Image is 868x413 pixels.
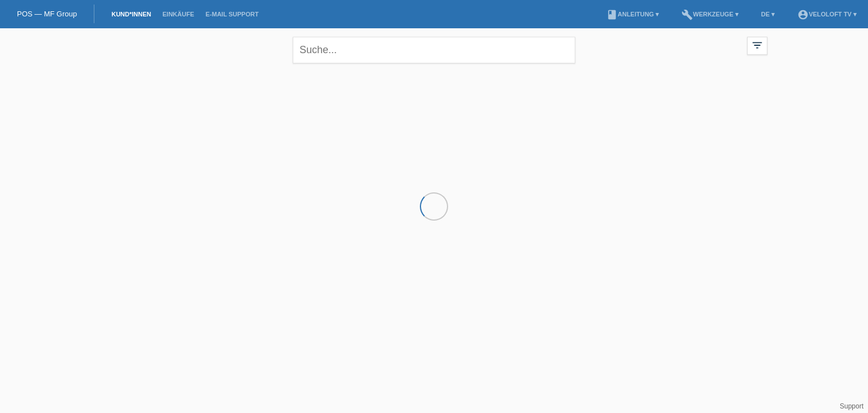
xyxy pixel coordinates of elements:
i: filter_list [751,39,763,51]
a: buildWerkzeuge ▾ [676,11,744,18]
a: account_circleVeloLoft TV ▾ [792,11,862,18]
a: POS — MF Group [17,10,77,18]
a: DE ▾ [756,11,780,18]
i: build [682,9,693,20]
div: You have saved the wrong login page in your bookmarks/favourites. Please do not save [DOMAIN_NAME]. [321,30,547,54]
a: Support [840,402,863,410]
a: E-Mail Support [200,11,264,18]
a: Kund*innen [106,11,157,18]
i: book [606,9,618,20]
i: account_circle [797,9,809,20]
a: bookAnleitung ▾ [601,11,665,18]
a: Einkäufe [157,11,199,18]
